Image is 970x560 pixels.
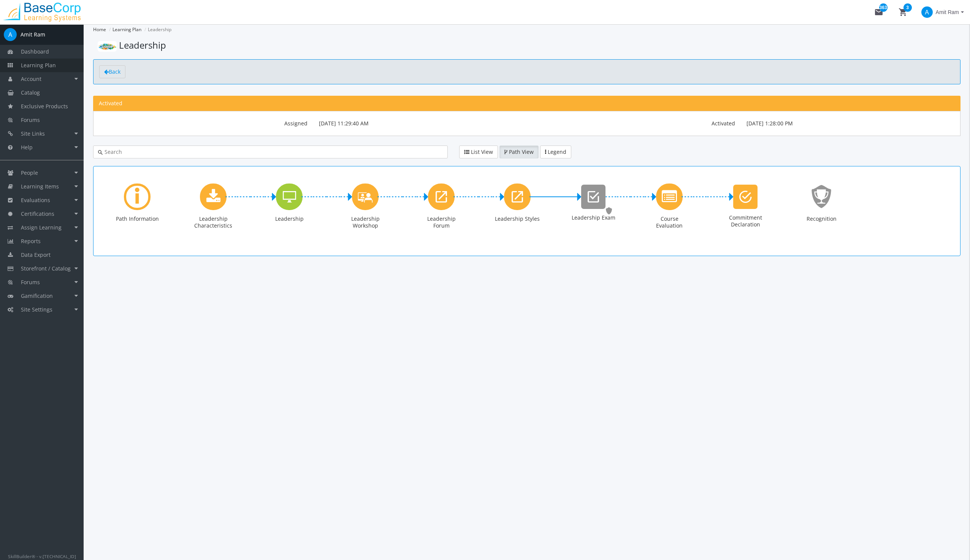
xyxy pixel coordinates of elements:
span: People [21,169,38,176]
span: List View [471,148,493,155]
div: Leadership Exam [571,214,616,221]
div: Amit Ram [21,31,45,38]
a: Home [93,26,106,33]
p: [DATE] 11:29:40 AM [319,117,521,130]
div: Learning Path [93,166,960,256]
span: Dashboard [21,48,49,55]
span: Reports [21,237,41,245]
div: Leadership Exam [555,172,631,250]
span: Gamification [21,292,53,299]
span: Account [21,75,41,82]
span: Learning Items [21,183,59,190]
div: Recognition - Activated [783,172,859,250]
div: Commitment Declaration [723,214,768,228]
nav: Breadcrumbs [93,24,960,35]
span: Learning Plan [21,62,56,69]
span: Certifications [21,210,54,217]
div: Leadership Characteristics [190,215,236,229]
span: Site Settings [21,306,52,313]
span: Forums [21,278,40,286]
span: A [4,28,17,41]
span: Activated [99,100,122,107]
input: Search [103,148,443,156]
a: Learning Plan [113,26,141,33]
div: Leadership Workshop [342,215,388,229]
div: Path Information [114,215,160,222]
mat-icon: mail [874,8,883,17]
div: Commitment Declaration [707,172,783,250]
li: Leadership [143,24,171,35]
span: Assign Learning [21,224,62,231]
p: [DATE] 1:28:00 PM [747,117,949,130]
label: Activated [527,117,741,127]
div: Path Information [99,172,175,250]
div: Leadership Forum [403,172,479,250]
section: Learning Path Information [93,96,960,136]
label: Assigned [99,117,313,127]
span: Back [109,68,120,75]
span: Data Export [21,251,51,258]
small: SkillBuilder® - v.[TECHNICAL_ID] [8,553,76,559]
div: Leadership Styles [479,172,555,250]
span: Legend [548,148,566,155]
span: Exclusive Products [21,103,68,110]
span: Evaluations [21,196,50,204]
span: Forums [21,116,40,123]
mat-icon: shopping_cart [899,8,908,17]
span: Site Links [21,130,45,137]
span: Help [21,144,33,151]
section: toolbar [93,59,960,84]
div: Course Evaluation [647,215,692,229]
span: Catalog [21,89,40,96]
div: Leadership [251,172,327,250]
div: Leadership Styles [495,215,540,222]
span: Leadership [119,39,166,51]
div: Leadership Forum [418,215,464,229]
a: Back [99,65,125,78]
div: Leadership Workshop [327,172,403,250]
span: Storefront / Catalog [21,265,71,272]
div: Recognition [799,215,844,222]
div: Leadership Characteristics [175,172,251,250]
span: Amit Ram [936,5,959,19]
div: Leadership [266,215,312,222]
div: Course Evaluation [631,172,707,250]
span: Path View [509,148,534,155]
span: A [921,6,933,18]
